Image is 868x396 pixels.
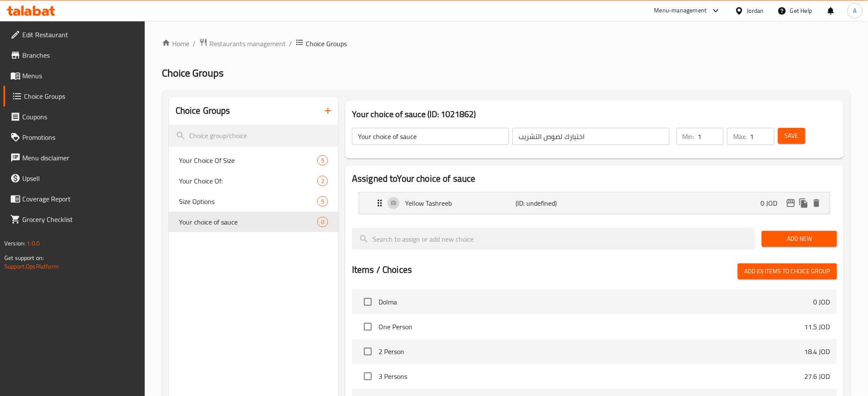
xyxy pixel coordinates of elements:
span: Choice Groups [306,38,347,49]
div: Your Choice Of Size5 [169,150,338,171]
a: Choice Groups [3,86,145,106]
div: Choices [317,196,328,207]
h3: Your choice of sauce (ID: 1021862) [352,107,837,121]
span: Your Choice Of Size [179,155,317,165]
h2: Items / Choices [352,263,412,276]
h2: Assigned to Your choice of sauce [352,172,837,185]
button: Save [778,128,805,144]
span: 5 [318,198,328,206]
div: Choices [317,217,328,227]
span: Select choice [359,318,377,336]
span: Add (0) items to choice group [745,266,830,277]
span: Branches [22,50,138,60]
p: (ID: undefined) [516,198,590,208]
li: / [193,38,196,49]
span: 2 [318,177,328,185]
a: Support.OpsPlatform [4,261,59,272]
span: Coupons [22,112,138,122]
a: Menu disclaimer [3,148,145,168]
p: 11.5 JOD [805,322,830,332]
span: Dolma [379,297,814,307]
span: Get support on: [4,252,44,263]
span: Select choice [359,343,377,361]
a: Grocery Checklist [3,209,145,230]
div: Expand [359,192,830,214]
p: Max: [733,131,746,142]
button: Add (0) items to choice group [738,263,837,279]
span: 5 [318,157,328,165]
span: Restaurants management [209,38,286,49]
span: Save [785,130,799,141]
a: Upsell [3,168,145,189]
p: 18.4 JOD [805,346,830,357]
span: Upsell [22,173,138,183]
span: 2 Person [379,346,805,357]
span: Choice Groups [24,91,138,101]
span: 1.0.0 [27,238,40,249]
span: Choice Groups [162,63,224,83]
div: Choices [317,176,328,186]
button: Add New [762,231,837,247]
p: 0 JOD [814,297,830,307]
div: Menu-management [654,6,707,16]
span: Grocery Checklist [22,214,138,225]
p: 27.6 JOD [805,371,830,381]
div: Your Choice Of:2 [169,171,338,191]
span: Coverage Report [22,194,138,204]
a: Restaurants management [199,38,286,49]
li: / [289,38,292,49]
span: Menus [22,71,138,81]
span: Select choice [359,293,377,311]
span: Select choice [359,367,377,385]
span: Edit Restaurant [22,30,138,40]
button: duplicate [797,197,810,210]
input: search [352,228,755,250]
p: 0 JOD [761,198,784,208]
input: search [169,125,338,147]
a: Edit Restaurant [3,24,145,45]
div: Your choice of sauce0 [169,212,338,232]
span: 0 [318,218,328,226]
span: Menu disclaimer [22,153,138,163]
div: Size Options5 [169,191,338,212]
p: Min: [683,131,695,142]
span: Size Options [179,196,317,207]
nav: breadcrumb [162,38,851,49]
div: Jordan [747,6,764,15]
a: Menus [3,65,145,86]
a: Promotions [3,127,145,148]
span: A [853,6,857,15]
a: Coupons [3,106,145,127]
span: Your choice of sauce [179,217,317,227]
span: One Person [379,322,805,332]
a: Branches [3,45,145,65]
a: Home [162,38,189,49]
div: Choices [317,155,328,165]
a: Coverage Report [3,189,145,209]
span: 3 Persons [379,371,805,381]
h2: Choice Groups [176,104,230,117]
button: delete [810,197,823,210]
span: Your Choice Of: [179,176,317,186]
span: Version: [4,238,25,249]
span: Add New [769,233,830,244]
button: edit [784,197,797,210]
span: Promotions [22,132,138,142]
p: Yellow Tashreeb [405,198,516,208]
li: Expand [352,189,837,218]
